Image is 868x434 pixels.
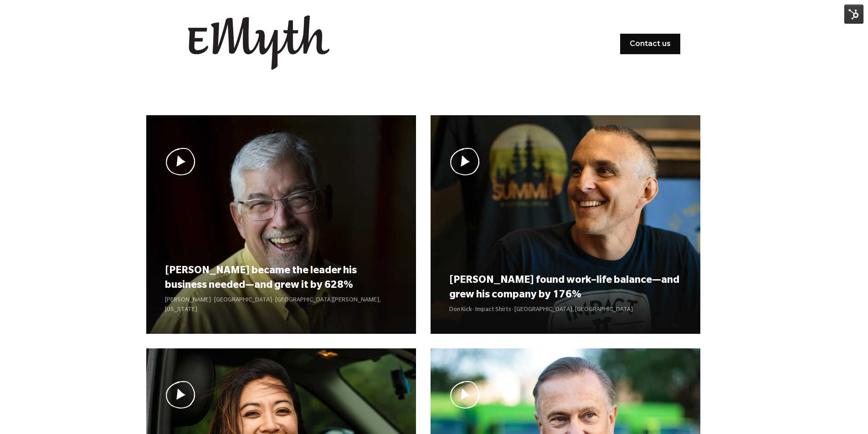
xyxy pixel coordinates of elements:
[165,296,397,315] p: [PERSON_NAME] · [GEOGRAPHIC_DATA] · [GEOGRAPHIC_DATA][PERSON_NAME], [US_STATE]
[449,148,481,175] img: Play Video
[188,15,330,70] img: EMyth
[620,34,680,54] a: Contact us
[165,148,196,175] img: Play Video
[449,306,681,315] p: Don Kick · Impact Shirts · [GEOGRAPHIC_DATA], [GEOGRAPHIC_DATA]
[146,115,416,334] a: Play Video Play Video [PERSON_NAME] became the leader his business needed—and grew it by 628% [PE...
[844,5,863,24] img: HubSpot Tools Menu Toggle
[449,274,681,302] h3: [PERSON_NAME] found work–life balance—and grew his company by 176%
[431,115,700,334] a: Play Video Play Video [PERSON_NAME] found work–life balance—and grew his company by 176% Don Kick...
[165,381,196,408] img: Play Video
[165,265,397,293] h3: [PERSON_NAME] became the leader his business needed—and grew it by 628%
[449,381,481,408] img: Play Video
